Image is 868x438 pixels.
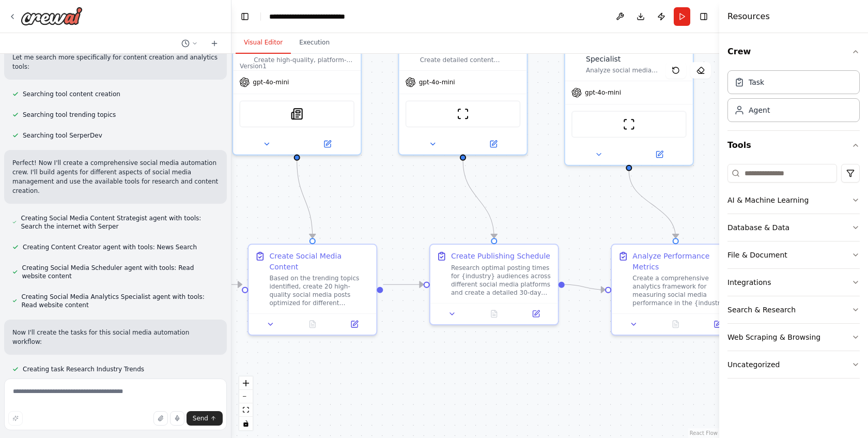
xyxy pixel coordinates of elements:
button: Web Scraping & Browsing [727,324,860,351]
p: Perfect! Now I'll create a comprehensive social media automation crew. I'll build agents for diff... [12,158,219,195]
button: Tools [727,131,860,160]
div: Analyze Performance MetricsCreate a comprehensive analytics framework for measuring social media ... [611,244,740,336]
div: Create detailed content publishing schedules with optimal posting times for maximum engagement ac... [398,36,528,156]
span: Creating Content Creator agent with tools: News Search [23,243,197,251]
button: Open in side panel [518,308,554,320]
h4: Resources [727,10,770,23]
button: File & Document [727,241,860,268]
div: Social Media Analytics SpecialistAnalyze social media performance metrics, identify engagement pa... [564,36,694,166]
div: Tools [727,160,860,387]
img: ScrapeWebsiteTool [623,118,635,130]
div: Crew [727,66,860,130]
img: ScrapeWebsiteTool [457,108,469,120]
div: Create a comprehensive analytics framework for measuring social media performance in the {industr... [632,274,733,307]
div: Task [749,77,764,87]
span: Searching tool content creation [23,90,120,98]
button: fit view [239,403,253,417]
a: React Flow attribution [690,430,718,436]
g: Edge from 4be56a0e-df7b-4c40-8bf7-6b515f10300a to f29ee85c-c525-4040-ae7d-0ac7e22dd041 [383,279,423,290]
span: Searching tool SerperDev [23,131,102,140]
div: React Flow controls [239,376,253,430]
div: Analyze Performance Metrics [632,251,733,271]
div: Agent [749,105,770,115]
span: gpt-4o-mini [253,78,289,86]
span: Creating task Research Industry Trends [23,365,144,373]
button: Crew [727,37,860,66]
div: Version 1 [240,62,267,70]
button: No output available [472,308,516,320]
button: Open in side panel [464,138,522,150]
span: gpt-4o-mini [419,78,455,86]
div: Social Media Analytics Specialist [586,43,687,64]
g: Edge from f29ee85c-c525-4040-ae7d-0ac7e22dd041 to 207cf8e5-f11c-4eb9-b03f-2208fe667457 [565,279,605,295]
button: Execution [291,32,338,54]
button: Visual Editor [236,32,291,54]
button: No output available [654,318,698,330]
span: gpt-4o-mini [585,88,621,97]
button: Click to speak your automation idea [170,411,184,426]
button: Upload files [153,411,168,426]
div: Create detailed content publishing schedules with optimal posting times for maximum engagement ac... [420,56,521,64]
p: Let me search more specifically for content creation and analytics tools: [12,53,219,71]
g: Edge from d81eeeae-2076-4687-8350-40dfe47cf283 to f29ee85c-c525-4040-ae7d-0ac7e22dd041 [458,161,499,238]
button: toggle interactivity [239,417,253,430]
span: Creating Social Media Content Strategist agent with tools: Search the internet with Serper [21,214,219,231]
button: No output available [290,318,334,330]
g: Edge from 5d0f7ad4-d176-4950-9b04-8f0104c3825a to 207cf8e5-f11c-4eb9-b03f-2208fe667457 [624,171,680,238]
div: Create Social Media ContentBased on the trending topics identified, create 20 high-quality social... [247,244,377,336]
div: Create high-quality, platform-optimized social media posts including captions, hashtags, and post... [254,56,354,64]
button: Improve this prompt [8,411,23,426]
button: AI & Machine Learning [727,187,860,214]
button: Hide left sidebar [238,9,252,24]
div: Create Social Media Content [269,251,370,271]
button: Open in side panel [700,318,735,330]
g: Edge from 64a343e0-eff6-4f7c-9c20-cbf26705e2cf to 4be56a0e-df7b-4c40-8bf7-6b515f10300a [202,279,242,290]
div: Create high-quality, platform-optimized social media posts including captions, hashtags, and post... [232,36,362,156]
button: Integrations [727,269,860,296]
div: Integrations [727,277,771,288]
button: Database & Data [727,214,860,241]
button: Hide right sidebar [696,9,711,24]
div: Research optimal posting times for {industry} audiences across different social media platforms a... [451,263,552,296]
button: Switch to previous chat [177,37,202,50]
span: Creating Social Media Analytics Specialist agent with tools: Read website content [21,293,219,309]
span: Searching tool trending topics [23,111,116,119]
div: Uncategorized [727,359,780,370]
button: zoom in [239,376,253,390]
span: Creating Social Media Scheduler agent with tools: Read website content [22,264,219,280]
div: Database & Data [727,222,789,233]
button: Start a new chat [206,37,223,50]
button: Uncategorized [727,351,860,378]
button: zoom out [239,390,253,403]
button: Open in side panel [298,138,357,150]
button: Search & Research [727,296,860,323]
p: Now I'll create the tasks for this social media automation workflow: [12,328,219,346]
div: Analyze social media performance metrics, identify engagement patterns, and provide actionable in... [586,66,687,74]
nav: breadcrumb [269,11,373,22]
div: AI & Machine Learning [727,195,809,205]
span: Send [193,414,208,422]
img: SerplyNewsSearchTool [291,108,303,120]
button: Open in side panel [630,148,688,161]
div: Search & Research [727,305,796,315]
div: Create Publishing ScheduleResearch optimal posting times for {industry} audiences across differen... [429,244,559,325]
div: Based on the trending topics identified, create 20 high-quality social media posts optimized for ... [269,274,370,307]
div: File & Document [727,250,787,260]
button: Open in side panel [336,318,372,330]
div: Create Publishing Schedule [451,251,550,261]
g: Edge from 6fc69f21-b454-411b-8a93-cf610df21298 to 4be56a0e-df7b-4c40-8bf7-6b515f10300a [292,161,318,238]
img: Logo [21,7,83,25]
button: Send [187,411,223,426]
div: Web Scraping & Browsing [727,332,820,342]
